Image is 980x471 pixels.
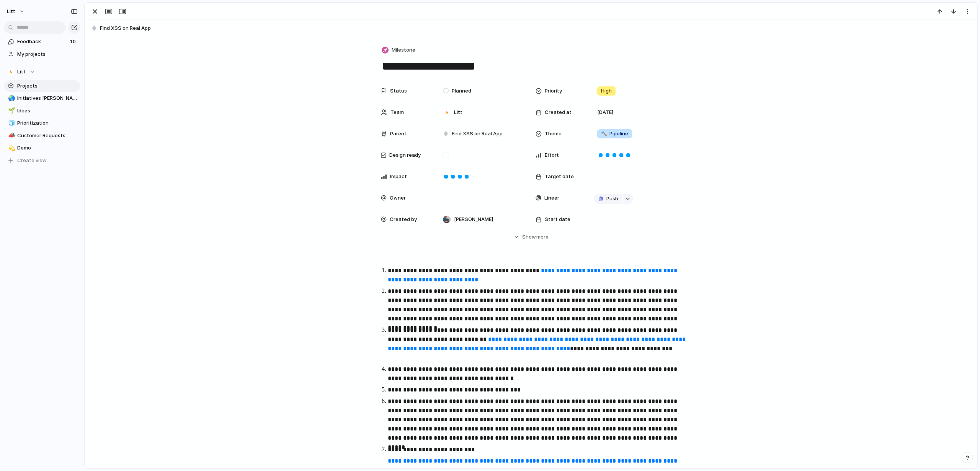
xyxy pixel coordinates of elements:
span: Parent [390,130,407,138]
button: Litt [3,5,29,18]
span: Created by [390,216,417,223]
div: 🌏 [8,94,13,103]
span: Theme [545,130,562,138]
div: 💫 [8,144,13,153]
span: Priority [545,87,562,95]
button: 🌱 [7,107,15,115]
span: Status [390,87,407,95]
span: Start date [545,216,570,223]
span: Customer Requests [17,132,78,140]
span: Demo [17,144,78,152]
button: Find XSS on Real App [88,22,973,34]
span: Linear [544,194,559,202]
span: Team [390,109,404,116]
span: Prioritization [17,119,78,127]
span: Created at [545,109,572,116]
span: Impact [390,173,407,180]
span: Effort [545,151,559,159]
span: Target date [545,173,574,180]
button: Push [594,194,622,204]
div: 🧊 [8,119,13,128]
a: 🌱Ideas [4,105,80,117]
span: Feedback [17,38,67,45]
a: 📣Customer Requests [4,130,80,141]
button: 💫 [7,144,15,152]
span: Milestone [392,46,415,54]
span: 10 [70,38,77,45]
span: Planned [452,87,471,95]
div: 🌱 [8,106,13,115]
button: Showmore [381,230,681,244]
span: [DATE] [597,109,613,116]
span: Projects [17,82,78,90]
button: 🧊 [7,119,15,127]
span: Litt [17,68,26,76]
a: Projects [4,80,80,92]
div: 📣 [8,131,13,140]
button: Litt [4,66,80,78]
span: more [536,233,549,241]
span: Design ready [389,151,421,159]
a: My projects [4,49,80,60]
span: Create view [17,157,47,164]
span: Owner [390,194,406,202]
a: 🌏Initiatives [PERSON_NAME] [4,93,80,104]
span: High [601,87,612,95]
span: My projects [17,50,78,58]
span: [PERSON_NAME] [454,216,493,223]
span: Pipeline [601,130,628,138]
span: Initiatives [PERSON_NAME] [17,94,78,102]
button: Milestone [380,45,418,56]
span: Find XSS on Real App [100,24,973,32]
a: 🧊Prioritization [4,117,80,129]
span: Show [522,233,536,241]
button: 📣 [7,132,15,140]
button: Create view [4,155,80,166]
span: Push [606,195,618,203]
span: Litt [7,8,15,15]
span: 🔨 [601,130,607,136]
a: Feedback10 [4,36,80,47]
button: 🌏 [7,94,15,102]
span: Litt [454,109,462,116]
a: 💫Demo [4,142,80,154]
span: Find XSS on Real App [452,130,503,138]
span: Ideas [17,107,78,115]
